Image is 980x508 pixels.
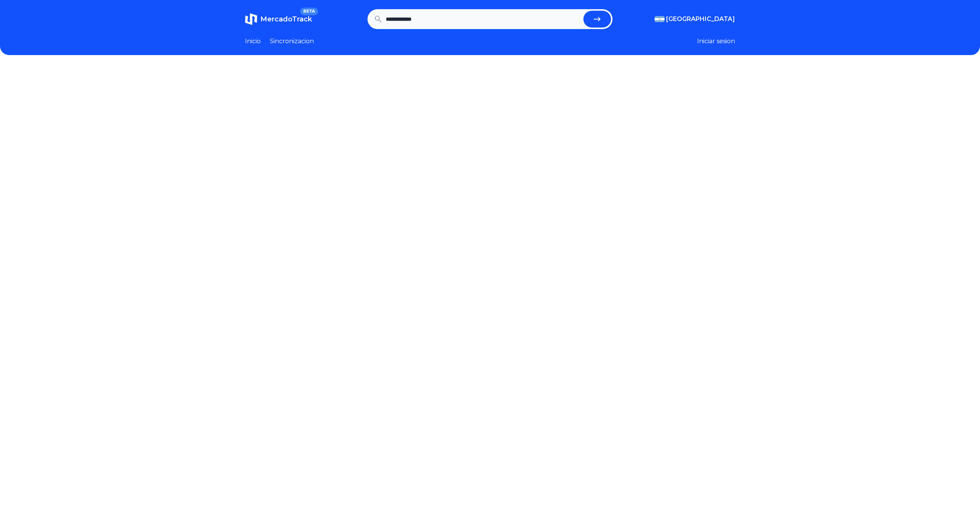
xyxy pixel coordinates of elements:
button: Iniciar sesion [697,37,735,46]
button: [GEOGRAPHIC_DATA] [655,15,735,24]
a: Sincronizacion [270,37,314,46]
span: [GEOGRAPHIC_DATA] [666,15,735,24]
span: MercadoTrack [260,15,312,23]
img: MercadoTrack [245,13,257,25]
a: Inicio [245,37,261,46]
a: MercadoTrackBETA [245,13,312,25]
span: BETA [300,8,318,15]
img: Argentina [655,16,665,22]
